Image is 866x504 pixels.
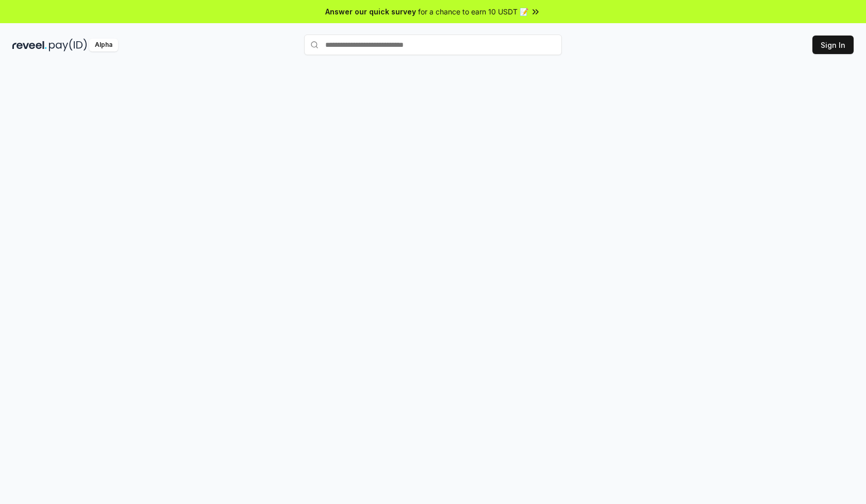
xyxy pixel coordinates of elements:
[812,36,854,54] button: Sign In
[12,39,47,51] img: reveel_dark
[325,6,416,17] span: Answer our quick survey
[49,39,87,51] img: pay_id
[418,6,528,17] span: for a chance to earn 10 USDT 📝
[89,39,118,51] div: Alpha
